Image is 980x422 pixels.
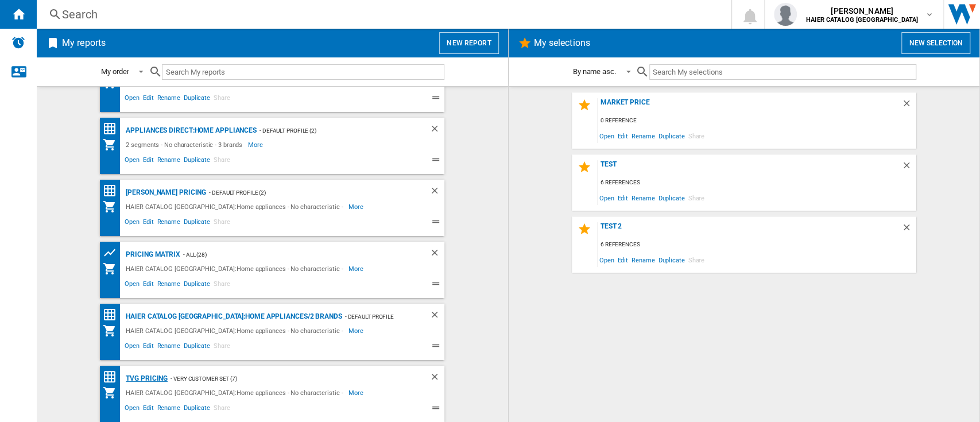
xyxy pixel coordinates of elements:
span: Edit [615,252,630,268]
span: Duplicate [656,252,686,268]
div: - ALL (28) [180,247,406,262]
b: HAIER CATALOG [GEOGRAPHIC_DATA] [806,16,918,24]
span: More [248,138,265,152]
span: More [348,386,365,400]
span: Duplicate [182,278,212,292]
h2: My selections [532,32,592,54]
div: Test 2 [598,222,901,238]
div: Price Matrix [103,122,123,136]
span: Edit [141,154,156,168]
div: Delete [901,98,916,114]
span: Open [123,216,141,230]
span: Rename [155,402,181,416]
div: - Default profile (2) [342,309,407,324]
span: Edit [615,190,630,206]
div: My Assortment [103,138,123,152]
div: - Default profile (2) [257,123,406,138]
input: Search My selections [649,64,916,80]
span: Rename [630,252,656,268]
button: New report [439,32,498,54]
span: Duplicate [182,402,212,416]
span: Open [598,252,616,268]
span: Share [212,92,232,106]
div: 2 segments - No characteristic - 3 brands [123,138,248,152]
img: profile.jpg [774,3,797,26]
span: Rename [630,190,656,206]
h2: My reports [60,32,108,54]
span: Share [212,278,232,292]
div: Price Matrix [103,308,123,322]
div: HAIER CATALOG [GEOGRAPHIC_DATA]:Home appliances - No characteristic - [123,324,348,338]
span: Rename [155,278,181,292]
div: Delete [429,309,444,324]
span: Open [598,128,616,144]
span: Duplicate [182,340,212,354]
span: Edit [615,128,630,144]
div: TVG Pricing [123,371,168,386]
div: My Assortment [103,200,123,214]
span: More [348,262,365,276]
div: Delete [429,247,444,262]
span: Duplicate [182,216,212,230]
span: Duplicate [656,128,686,144]
div: Delete [429,371,444,386]
div: Price Matrix [103,370,123,384]
span: Share [212,340,232,354]
span: More [348,324,365,338]
span: Rename [630,128,656,144]
div: pricing matrix [123,247,180,262]
span: Edit [141,340,156,354]
div: Delete [429,123,444,138]
div: Delete [901,222,916,238]
span: More [348,200,365,214]
span: Open [123,402,141,416]
div: 6 references [598,238,916,252]
div: My order [101,67,129,76]
span: Open [123,278,141,292]
div: HAIER CATALOG [GEOGRAPHIC_DATA]:Home appliances - No characteristic - [123,386,348,400]
span: Edit [141,278,156,292]
div: Test [598,160,901,176]
div: My Assortment [103,324,123,338]
div: HAIER CATALOG [GEOGRAPHIC_DATA]:Home appliances - No characteristic - [123,200,348,214]
button: New selection [901,32,970,54]
span: Open [598,190,616,206]
div: Market Price [598,98,901,114]
span: Rename [155,340,181,354]
span: Open [123,154,141,168]
span: Edit [141,216,156,230]
span: Edit [141,402,156,416]
span: Rename [155,216,181,230]
span: Duplicate [182,92,212,106]
span: Rename [155,92,181,106]
span: Open [123,92,141,106]
span: Share [212,154,232,168]
span: Duplicate [656,190,686,206]
div: APPLIANCES DIRECT:Home appliances [123,123,257,138]
span: Share [686,128,706,144]
div: HAIER CATALOG [GEOGRAPHIC_DATA]:Home appliances - No characteristic - [123,262,348,276]
div: - Very customer set (7) [168,371,406,386]
span: Open [123,340,141,354]
span: Share [212,216,232,230]
span: Share [686,190,706,206]
div: [PERSON_NAME] Pricing [123,185,206,200]
span: Rename [155,154,181,168]
img: alerts-logo.svg [11,36,25,49]
div: Delete [429,185,444,200]
div: Search [62,6,701,22]
div: - Default profile (2) [206,185,406,200]
span: Share [686,252,706,268]
div: 0 reference [598,114,916,128]
div: Price Matrix [103,184,123,198]
span: Duplicate [182,154,212,168]
span: Edit [141,92,156,106]
div: Product prices grid [103,246,123,260]
div: 6 references [598,176,916,190]
div: By name asc. [573,67,616,76]
div: My Assortment [103,262,123,276]
div: HAIER CATALOG [GEOGRAPHIC_DATA]:Home appliances/2 brands [123,309,342,324]
span: [PERSON_NAME] [806,5,918,17]
input: Search My reports [162,64,444,80]
div: My Assortment [103,386,123,400]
